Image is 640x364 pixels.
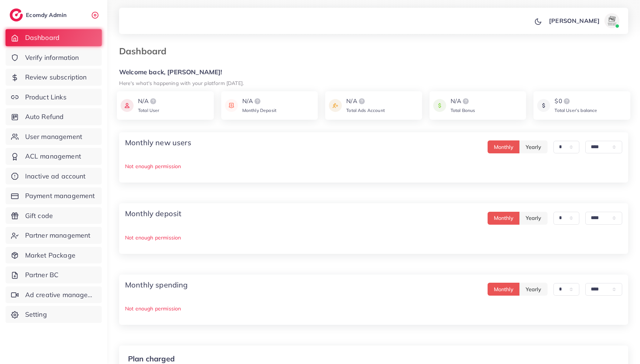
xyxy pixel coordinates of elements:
span: Verify information [25,53,79,62]
span: Total Bonus [451,108,475,113]
p: Plan charged [128,354,368,363]
div: N/A [138,97,159,106]
img: icon payment [433,97,446,114]
span: Inactive ad account [25,171,86,181]
h2: Ecomdy Admin [26,11,68,18]
img: logo [461,97,470,106]
span: Review subscription [25,72,87,82]
p: Not enough permission [125,162,622,171]
img: logo [10,8,23,21]
span: Partner BC [25,270,59,280]
span: Monthly Deposit [242,108,276,113]
a: Verify information [6,49,102,66]
button: Yearly [519,140,548,153]
h4: Monthly spending [125,280,188,289]
h4: Monthly new users [125,138,191,147]
h4: Monthly deposit [125,209,181,218]
span: Auto Refund [25,112,64,122]
img: logo [562,97,571,106]
p: Not enough permission [125,233,622,242]
span: Setting [25,310,47,319]
img: avatar [604,13,619,28]
p: [PERSON_NAME] [549,16,600,25]
img: logo [149,97,158,106]
a: Payment management [6,187,102,204]
span: Ad creative management [25,290,96,300]
a: Product Links [6,89,102,106]
a: [PERSON_NAME]avatar [545,13,622,28]
img: logo [357,97,366,106]
a: User management [6,128,102,145]
img: icon payment [537,97,550,114]
h5: Welcome back, [PERSON_NAME]! [119,68,628,76]
div: N/A [451,97,475,106]
a: Dashboard [6,29,102,46]
span: Total User’s balance [555,108,597,113]
button: Monthly [488,283,520,296]
a: Review subscription [6,69,102,86]
span: User management [25,132,82,142]
div: N/A [346,97,385,106]
div: $0 [555,97,597,106]
h3: Dashboard [119,46,172,57]
a: Inactive ad account [6,168,102,185]
a: logoEcomdy Admin [10,8,68,21]
a: Auto Refund [6,108,102,125]
img: icon payment [225,97,238,114]
small: Here's what's happening with your platform [DATE]. [119,80,244,86]
span: Total Ads Account [346,108,385,113]
span: Partner management [25,231,91,240]
button: Monthly [488,212,520,225]
a: Partner management [6,227,102,244]
img: icon payment [121,97,134,114]
span: Gift code [25,211,53,221]
a: Gift code [6,207,102,224]
a: Partner BC [6,266,102,283]
a: Ad creative management [6,286,102,303]
span: ACL management [25,152,81,161]
span: Market Package [25,251,75,260]
button: Yearly [519,283,548,296]
img: icon payment [329,97,342,114]
span: Product Links [25,92,67,102]
a: Setting [6,306,102,323]
span: Total User [138,108,159,113]
p: Not enough permission [125,304,622,313]
span: Dashboard [25,33,60,42]
div: N/A [242,97,276,106]
a: ACL management [6,148,102,165]
img: logo [253,97,262,106]
button: Monthly [488,140,520,153]
a: Market Package [6,247,102,264]
span: Payment management [25,191,95,201]
button: Yearly [519,212,548,225]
